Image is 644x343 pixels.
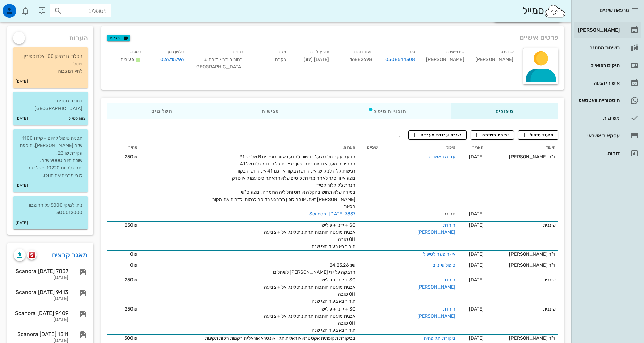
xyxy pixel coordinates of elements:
[16,182,28,189] small: [DATE]
[574,92,641,109] a: היסטוריית וואטסאפ
[273,262,355,275] span: שן: 24,25,26 הדבקה על ידי [PERSON_NAME] לשתלים
[29,252,35,258] img: scanora logo
[125,277,137,283] span: 250₪
[489,305,556,313] div: שיננית
[471,130,514,140] button: יצירת משימה
[125,154,137,160] span: 250₪
[475,132,509,138] span: יצירת משימה
[469,154,484,160] span: [DATE]
[124,335,137,341] span: 300₪
[469,251,484,257] span: [DATE]
[443,211,456,217] span: תמונה
[458,142,486,153] th: תאריך
[469,262,484,268] span: [DATE]
[574,22,641,38] a: [PERSON_NAME]
[121,56,134,62] span: פעילים
[600,7,629,13] span: מרפאת שיניים
[408,130,466,140] button: יצירת עבודת מעבדה
[577,45,620,50] div: רשימת המתנה
[194,64,243,70] span: [GEOGRAPHIC_DATA]
[204,56,205,62] span: ,
[544,4,566,18] img: SmileCloud logo
[520,32,558,43] span: פרטים אישיים
[577,27,620,33] div: [PERSON_NAME]
[574,128,641,144] a: עסקאות אשראי
[14,289,68,295] div: Scanora [DATE] 9413
[14,268,68,274] div: Scanora [DATE] 7837
[522,4,566,18] div: סמייל
[577,98,620,103] div: היסטוריית וואטסאפ
[18,135,82,179] p: תכנית טיפול להיום - קיזוז 1100 ש"ח [PERSON_NAME]. תוספת עקירת שן 23. שולם היום 9000 ש"ח. יתרה להי...
[574,40,641,56] a: רשימת המתנה
[354,50,372,54] small: תעודת זהות
[107,142,140,153] th: מחיר
[248,47,291,75] div: נקבה
[309,211,356,217] a: Scanora [DATE] 7837
[107,35,130,41] button: תגיות
[14,331,68,337] div: Scanora [DATE] 1311
[417,277,455,290] a: הורדת [PERSON_NAME]
[358,142,381,153] th: שיניים
[417,306,455,319] a: הורדת [PERSON_NAME]
[18,53,82,75] p: נוטלת נורמיטן 100 אלדוספירין. פוסלן. לחץ דם גבוה
[500,50,514,54] small: שם פרטי
[489,261,556,269] div: ד"ר [PERSON_NAME]
[451,103,558,119] div: טיפולים
[469,335,484,341] span: [DATE]
[212,154,355,209] span: הגיעה עקב תלונה על רגישות למגע באזור חנייכים B של שן 31 החנייכים מעט אדומות יותר השן בניידות קלה ...
[523,132,554,138] span: תיעוד טיפול
[413,132,462,138] span: יצירת עבודת מעבדה
[350,56,372,62] span: 16882698
[380,142,458,153] th: טיפול
[489,222,556,229] div: שיננית
[469,211,484,217] span: [DATE]
[110,35,127,41] span: תגיות
[278,50,286,54] small: מגדר
[577,133,620,138] div: עסקאות אשראי
[385,56,415,63] a: 0508544308
[52,250,88,260] a: מאגר קבצים
[130,50,141,54] small: סטטוס
[489,335,556,342] div: ד"ר [PERSON_NAME]
[574,75,641,91] a: אישורי הגעה
[7,26,93,46] div: הערות
[167,50,184,54] small: טלפון נוסף
[518,130,558,140] button: תיעוד טיפול
[14,296,68,302] div: [DATE]
[577,151,620,156] div: דוחות
[324,103,451,119] div: תוכניות טיפול
[424,335,455,341] a: ביקורת תקופתית
[16,115,28,122] small: [DATE]
[125,222,137,228] span: 250₪
[204,56,243,62] span: רחוב ביתר 7 דירה 6
[577,63,620,68] div: תיקים רפואיים
[470,47,519,75] div: [PERSON_NAME]
[469,277,484,283] span: [DATE]
[27,250,37,260] button: scanora logo
[417,222,455,235] a: הורדת [PERSON_NAME]
[574,145,641,161] a: דוחות
[14,317,68,323] div: [DATE]
[489,276,556,283] div: שיננית
[421,47,470,75] div: [PERSON_NAME]
[14,310,68,316] div: Scanora [DATE] 9409
[20,5,24,9] span: תג
[305,56,311,62] strong: 87
[577,115,620,121] div: משימות
[14,275,68,281] div: [DATE]
[574,110,641,126] a: משימות
[469,222,484,228] span: [DATE]
[407,50,415,54] small: טלפון
[574,57,641,73] a: תיקים רפואיים
[160,56,184,63] a: 026715796
[577,80,620,86] div: אישורי הגעה
[130,262,137,268] span: 0₪
[217,103,324,119] div: פגישות
[489,153,556,160] div: ד"ר [PERSON_NAME]
[304,56,329,62] span: [DATE] ( )
[140,142,358,153] th: הערות
[16,219,28,227] small: [DATE]
[69,115,85,122] small: צוות סמייל
[18,97,82,112] p: כתובת נוספת: [GEOGRAPHIC_DATA]
[432,262,455,268] a: טיפול שיניים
